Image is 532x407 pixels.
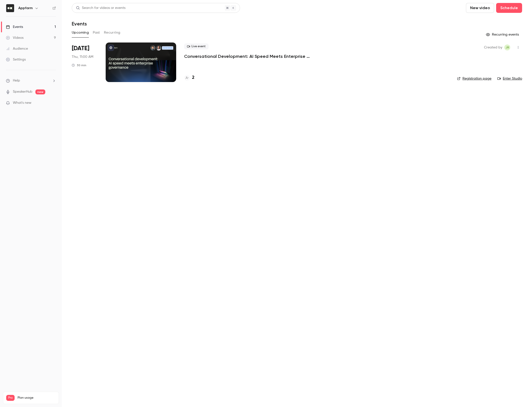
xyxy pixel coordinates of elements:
h4: 2 [192,74,194,81]
span: Plan usage [18,396,56,400]
button: Upcoming [72,29,89,37]
div: Videos [6,35,24,40]
span: What's new [13,100,31,106]
button: Past [93,29,100,37]
img: Appfarm [6,4,14,12]
span: new [35,89,45,94]
div: Oct 30 Thu, 11:00 AM (Europe/Oslo) [72,43,98,82]
span: JR [506,44,509,50]
li: help-dropdown-opener [6,78,56,83]
a: Conversational Development: AI Speed Meets Enterprise Governance [184,53,333,59]
a: SpeakerHub [13,89,32,94]
iframe: Noticeable Trigger [50,101,56,105]
div: Search for videos or events [76,5,125,11]
div: 30 min [72,63,86,67]
span: Help [13,78,20,83]
a: Enter Studio [497,76,522,81]
button: New video [466,3,494,13]
span: Thu, 11:00 AM [72,54,93,59]
button: Recurring events [484,31,522,39]
a: Registration page [457,76,491,81]
button: Recurring [104,29,121,37]
span: [DATE] [72,44,89,52]
h6: Appfarm [18,6,33,11]
div: Audience [6,46,28,51]
h1: Events [72,21,87,27]
span: Live event [184,43,209,49]
button: Schedule [496,3,522,13]
a: 2 [184,74,194,81]
span: Julie Remen [504,44,510,50]
div: Events [6,24,23,29]
span: Pro [6,395,15,401]
div: Settings [6,57,26,62]
span: Created by [484,44,502,50]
